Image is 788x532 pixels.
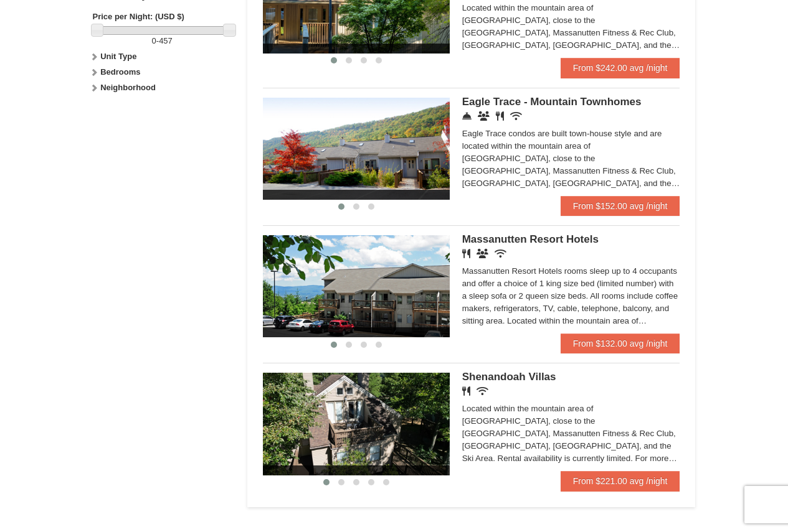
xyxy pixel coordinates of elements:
[495,249,506,258] i: Wireless Internet (free)
[477,249,488,258] i: Banquet Facilities
[100,83,156,92] strong: Neighborhood
[462,111,472,121] i: Concierge Desk
[561,58,680,78] a: From $242.00 avg /night
[477,386,488,396] i: Wireless Internet (free)
[496,111,504,121] i: Restaurant
[93,35,232,47] label: -
[462,403,680,465] div: Located within the mountain area of [GEOGRAPHIC_DATA], close to the [GEOGRAPHIC_DATA], Massanutte...
[152,36,156,45] span: 0
[462,386,470,396] i: Restaurant
[159,36,173,45] span: 457
[100,67,140,77] strong: Bedrooms
[93,12,184,21] strong: Price per Night: (USD $)
[462,128,680,190] div: Eagle Trace condos are built town-house style and are located within the mountain area of [GEOGRA...
[462,96,642,108] span: Eagle Trace - Mountain Townhomes
[561,196,680,216] a: From $152.00 avg /night
[462,265,680,327] div: Massanutten Resort Hotels rooms sleep up to 4 occupants and offer a choice of 1 king size bed (li...
[561,334,680,353] a: From $132.00 avg /night
[462,233,599,245] span: Massanutten Resort Hotels
[478,111,490,121] i: Conference Facilities
[561,471,680,491] a: From $221.00 avg /night
[100,52,136,61] strong: Unit Type
[510,111,522,121] i: Wireless Internet (free)
[462,371,556,383] span: Shenandoah Villas
[462,249,470,258] i: Restaurant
